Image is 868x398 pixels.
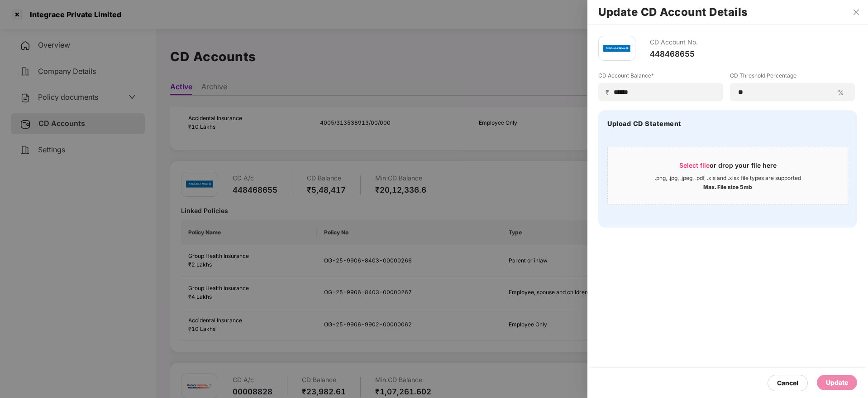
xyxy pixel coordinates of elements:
[598,72,723,83] label: CD Account Balance*
[834,88,848,97] span: %
[650,49,698,59] div: 448468655
[850,8,863,16] button: Close
[603,40,630,57] img: bajaj.png
[777,378,798,388] div: Cancel
[655,175,801,182] div: .png, .jpg, .jpeg, .pdf, .xls and .xlsx file types are supported
[826,378,848,388] div: Update
[730,72,855,83] label: CD Threshold Percentage
[607,119,682,128] h4: Upload CD Statement
[608,154,848,198] span: Select fileor drop your file here.png, .jpg, .jpeg, .pdf, .xls and .xlsx file types are supported...
[703,182,752,191] div: Max. File size 5mb
[679,161,777,175] div: or drop your file here
[598,7,857,17] h2: Update CD Account Details
[606,88,613,97] span: ₹
[679,161,710,169] span: Select file
[650,36,698,49] div: CD Account No.
[853,9,860,16] span: close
